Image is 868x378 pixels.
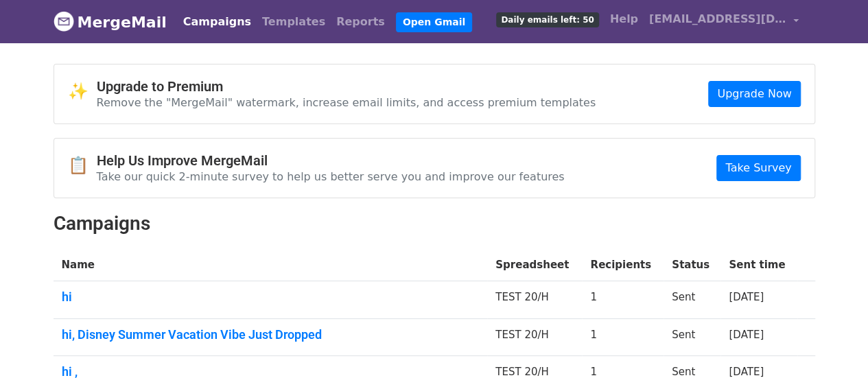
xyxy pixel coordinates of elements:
a: hi, Disney Summer Vacation Vibe Just Dropped [62,327,480,342]
p: Take our quick 2-minute survey to help us better serve you and improve our features [97,169,565,184]
td: TEST 20/H [487,318,582,356]
td: 1 [582,318,664,356]
a: [DATE] [729,366,764,378]
a: Take Survey [716,155,800,181]
span: [EMAIL_ADDRESS][DOMAIN_NAME] [649,11,786,27]
p: Remove the "MergeMail" watermark, increase email limits, and access premium templates [97,95,596,110]
h2: Campaigns [54,212,815,235]
a: MergeMail [54,8,167,36]
iframe: Chat Widget [799,312,868,378]
a: hi [62,290,480,305]
a: Upgrade Now [708,81,800,107]
th: Name [54,249,488,281]
h4: Help Us Improve MergeMail [97,152,565,169]
th: Sent time [720,249,797,281]
span: Daily emails left: 50 [496,12,598,27]
th: Recipients [582,249,664,281]
td: Sent [664,318,720,356]
th: Spreadsheet [487,249,582,281]
td: Sent [664,281,720,319]
a: Templates [257,8,331,36]
a: [DATE] [729,291,764,303]
a: [EMAIL_ADDRESS][DOMAIN_NAME] [644,5,804,38]
a: Reports [331,8,390,36]
span: 📋 [68,156,97,176]
a: Campaigns [178,8,257,36]
img: MergeMail logo [54,11,74,32]
th: Status [664,249,720,281]
a: Open Gmail [396,12,472,32]
h4: Upgrade to Premium [97,78,596,95]
a: Daily emails left: 50 [491,5,604,33]
div: Widget de chat [799,312,868,378]
td: 1 [582,281,664,319]
a: Help [605,5,644,33]
a: [DATE] [729,329,764,341]
span: ✨ [68,82,97,102]
td: TEST 20/H [487,281,582,319]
